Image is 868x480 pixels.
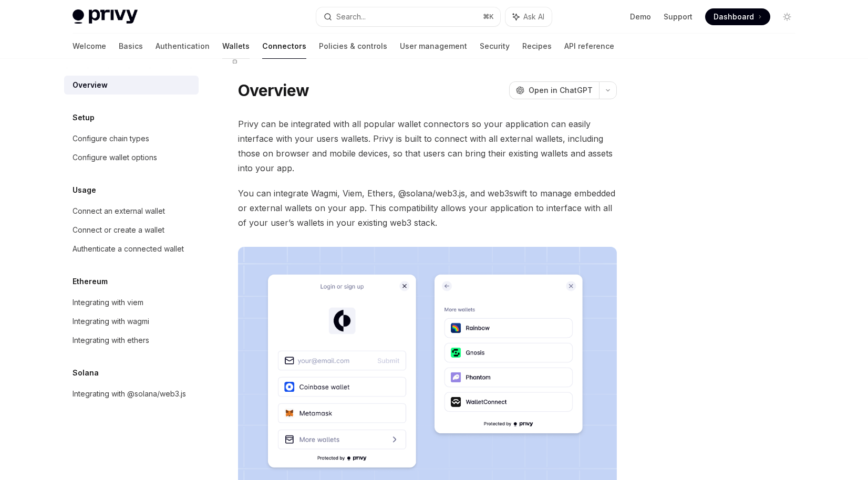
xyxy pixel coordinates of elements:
[73,79,108,91] div: Overview
[73,205,165,217] div: Connect an external wallet
[73,151,157,164] div: Configure wallet options
[483,13,494,21] span: ⌘ K
[480,34,510,59] a: Security
[73,9,138,24] img: light logo
[509,81,599,99] button: Open in ChatGPT
[73,224,164,236] div: Connect or create a wallet
[64,293,199,312] a: Integrating with viem
[705,8,770,25] a: Dashboard
[529,85,593,96] span: Open in ChatGPT
[64,202,199,221] a: Connect an external wallet
[336,11,366,23] div: Search...
[564,34,614,59] a: API reference
[64,148,199,167] a: Configure wallet options
[630,12,651,22] a: Demo
[505,7,552,26] button: Ask AI
[779,8,795,25] button: Toggle dark mode
[522,34,552,59] a: Recipes
[316,7,500,26] button: Search...⌘K
[64,384,199,403] a: Integrating with @solana/web3.js
[664,12,693,22] a: Support
[400,34,467,59] a: User management
[73,388,186,400] div: Integrating with @solana/web3.js
[222,34,250,59] a: Wallets
[73,243,184,255] div: Authenticate a connected wallet
[714,12,754,22] span: Dashboard
[262,34,306,59] a: Connectors
[73,184,96,196] h5: Usage
[119,34,143,59] a: Basics
[64,331,199,350] a: Integrating with ethers
[73,296,143,309] div: Integrating with viem
[73,275,108,288] h5: Ethereum
[73,111,95,124] h5: Setup
[156,34,210,59] a: Authentication
[64,239,199,258] a: Authenticate a connected wallet
[64,312,199,331] a: Integrating with wagmi
[73,34,106,59] a: Welcome
[238,81,309,100] h1: Overview
[64,221,199,239] a: Connect or create a wallet
[523,12,544,22] span: Ask AI
[238,186,617,230] span: You can integrate Wagmi, Viem, Ethers, @solana/web3.js, and web3swift to manage embedded or exter...
[73,367,99,379] h5: Solana
[319,34,387,59] a: Policies & controls
[64,76,199,95] a: Overview
[73,315,149,328] div: Integrating with wagmi
[73,132,149,145] div: Configure chain types
[64,129,199,148] a: Configure chain types
[238,117,617,175] span: Privy can be integrated with all popular wallet connectors so your application can easily interfa...
[73,334,149,347] div: Integrating with ethers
